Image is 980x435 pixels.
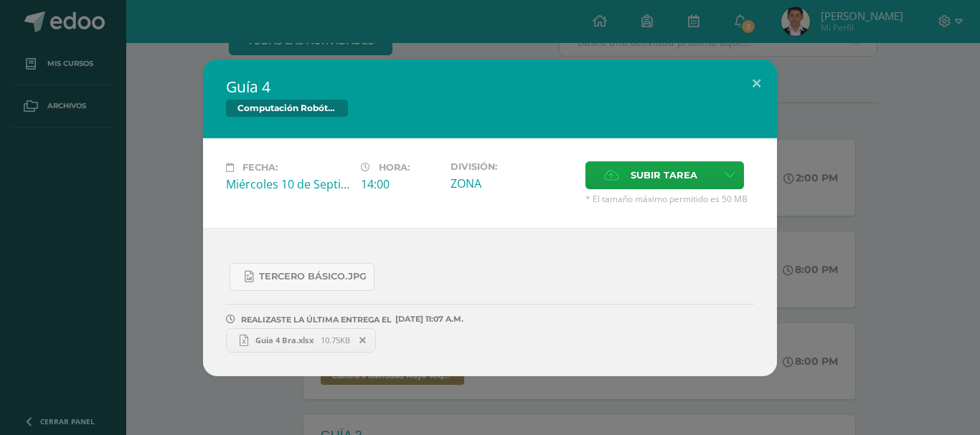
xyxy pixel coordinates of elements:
[585,193,754,205] span: * El tamaño máximo permitido es 50 MB
[248,335,321,345] span: Guia 4 Bra.xlsx
[392,319,463,320] span: [DATE] 11:07 A.M.
[379,162,410,173] span: Hora:
[736,59,777,108] button: Close (Esc)
[451,176,574,191] div: ZONA
[226,328,376,353] a: Guia 4 Bra.xlsx 10.75KB
[226,176,349,192] div: Miércoles 10 de Septiembre
[451,161,574,172] label: División:
[226,100,348,117] span: Computación Robótica
[242,162,278,173] span: Fecha:
[259,271,367,282] span: Tercero Básico.jpg
[361,176,439,192] div: 14:00
[226,77,754,97] h2: Guía 4
[351,333,375,348] span: Remover entrega
[631,162,697,188] span: Subir tarea
[321,335,350,345] span: 10.75KB
[230,263,374,291] a: Tercero Básico.jpg
[241,315,392,325] span: REALIZASTE LA ÚLTIMA ENTREGA EL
